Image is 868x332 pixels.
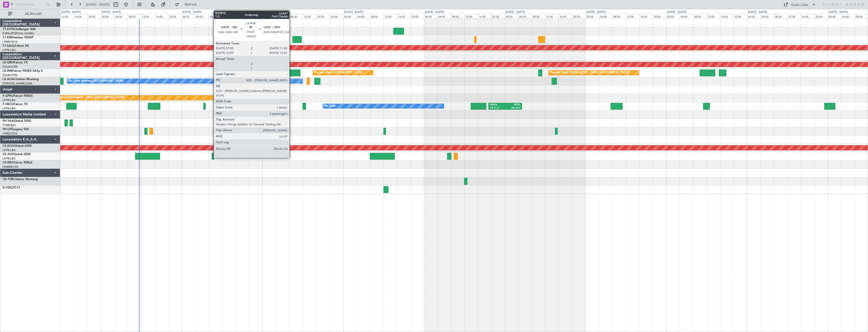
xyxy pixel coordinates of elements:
div: 12:00 [464,14,478,18]
div: 12:00 [303,14,316,18]
a: DNMM/LOS [3,165,18,169]
div: 04:00 [841,14,855,18]
div: [DATE] - [DATE] [667,10,686,14]
div: 20:00 [249,14,262,18]
div: 20:00 [733,14,747,18]
div: 12:00 [141,14,155,18]
input: Trip Number [15,1,45,8]
div: 00:00 [585,14,599,18]
a: LX-INBFalcon 900EX EASy II [3,69,42,73]
button: Quick Links [781,1,818,9]
button: Refresh [173,1,203,9]
div: 20:00 [168,14,182,18]
a: LFPB/LBG [3,148,16,152]
div: [DATE] - [DATE] [344,10,363,14]
div: 08:00 [209,14,222,18]
div: 00:00 [101,14,114,18]
a: LFPB/LBG [3,107,16,110]
div: 12:00 [222,14,235,18]
div: 08:00 [289,14,303,18]
div: [DATE] - [DATE] [61,10,81,14]
div: 19:15 Z [490,106,505,110]
div: 12:00 [384,14,397,18]
div: 05:10 Z [505,106,520,110]
a: LFPB/LBG [3,48,16,52]
span: LX-GBH [3,61,14,64]
div: 04:00 [437,14,451,18]
div: 16:00 [801,14,814,18]
div: 04:00 [680,14,693,18]
div: [DATE] - [DATE] [182,10,202,14]
div: 16:00 [397,14,410,18]
a: D-FEELPC12 [3,186,20,189]
div: 20:00 [814,14,828,18]
span: [DATE] - [DATE] [86,2,110,7]
span: All Aircraft [13,12,53,16]
span: CS-RRC [3,161,13,164]
div: [DATE] - [DATE] [102,10,121,14]
a: FCBB/BZV [3,123,16,127]
button: All Aircraft [6,10,55,18]
div: 08:00 [612,14,626,18]
div: 00:00 [505,14,518,18]
span: D-FEEL [3,186,13,189]
a: LX-AOACitation Mustang [3,78,39,81]
a: EDLW/DTM [3,73,17,77]
span: F-GPNJ [3,94,13,98]
div: 12:00 [545,14,558,18]
span: F-HECD [3,103,14,106]
div: 00:00 [262,14,276,18]
a: CS-RRCFalcon 900LX [3,161,32,164]
div: WSSL [505,103,520,107]
div: 12:00 [626,14,639,18]
a: CS-DOUGlobal 6500 [3,145,32,148]
a: F-HECDFalcon 7X [3,103,28,106]
div: 08:00 [451,14,464,18]
a: OE-FZBCitation Mustang [3,178,38,181]
div: Planned Maint [GEOGRAPHIC_DATA] ([GEOGRAPHIC_DATA]) [550,69,630,77]
div: 20:00 [330,14,343,18]
a: LFMD/CEQ [3,132,17,135]
div: 20:00 [410,14,424,18]
span: CS-JHH [3,153,13,156]
div: HEGN [490,103,505,107]
div: 00:00 [666,14,680,18]
div: 00:00 [182,14,195,18]
a: T7-DYNChallenger 604 [3,28,36,31]
a: [PERSON_NAME]/QSA [3,82,32,85]
div: 16:00 [639,14,653,18]
a: T7-EMIHawker 900XP [3,36,33,39]
div: 12:00 [707,14,720,18]
a: LFPB/LBG [3,98,16,102]
div: 16:00 [74,14,87,18]
div: 16:00 [558,14,572,18]
a: LFPB/LBG [3,157,16,160]
div: [DATE] - [DATE] [506,10,525,14]
div: 16:00 [478,14,491,18]
div: 08:00 [532,14,545,18]
div: [DATE] - [DATE] [425,10,444,14]
span: T7-EAGL [3,44,15,48]
div: Planned Maint [GEOGRAPHIC_DATA] [314,69,362,77]
div: 00:00 [343,14,357,18]
div: [DATE] - [DATE] [829,10,848,14]
span: OE-FZB [3,178,13,181]
div: 20:00 [88,14,101,18]
div: 04:00 [761,14,774,18]
div: Quick Links [791,3,808,8]
span: 9H-LPZ [3,128,13,131]
a: CS-JHHGlobal 6000 [3,153,31,156]
a: T7-EAGLFalcon 8X [3,44,29,48]
div: 04:00 [357,14,370,18]
a: EDLW/DTM [3,65,17,69]
a: 9H-LPZLegacy 500 [3,128,29,131]
span: T7-EMI [3,36,12,39]
a: F-GPNJFalcon 900EX [3,94,33,98]
div: 00:00 [828,14,841,18]
span: 9H-YAA [3,120,14,123]
div: 08:00 [370,14,383,18]
div: [DATE] - [DATE] [263,10,283,14]
div: 16:00 [235,14,249,18]
div: [DATE] - [DATE] [748,10,767,14]
div: Planned Maint [GEOGRAPHIC_DATA] ([GEOGRAPHIC_DATA]) [45,94,125,102]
